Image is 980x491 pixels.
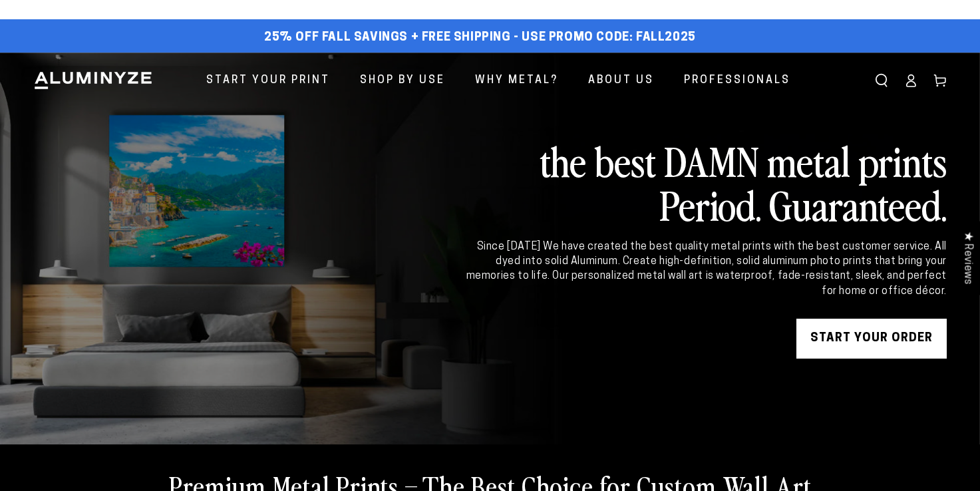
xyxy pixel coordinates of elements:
[674,63,800,98] a: Professionals
[196,63,340,98] a: Start Your Print
[955,221,980,295] div: Click to open Judge.me floating reviews tab
[465,63,568,98] a: Why Metal?
[206,71,330,90] span: Start Your Print
[264,31,696,45] span: 25% off FALL Savings + Free Shipping - Use Promo Code: FALL2025
[588,71,654,90] span: About Us
[360,71,445,90] span: Shop By Use
[475,71,558,90] span: Why Metal?
[796,319,947,359] a: START YOUR Order
[350,63,455,98] a: Shop By Use
[464,138,947,226] h2: the best DAMN metal prints Period. Guaranteed.
[867,66,896,95] summary: Search our site
[578,63,664,98] a: About Us
[33,71,153,90] img: Aluminyze
[464,240,947,299] div: Since [DATE] We have created the best quality metal prints with the best customer service. All dy...
[684,71,790,90] span: Professionals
